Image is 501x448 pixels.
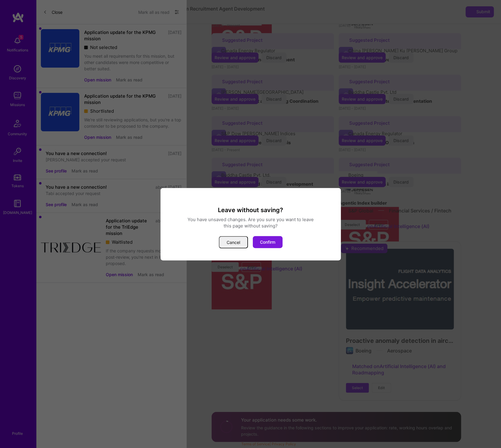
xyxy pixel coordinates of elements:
[253,236,283,248] button: Confirm
[160,188,341,260] div: modal
[168,216,334,222] div: You have unsaved changes. Are you sure you want to leave
[219,236,248,248] button: Cancel
[168,206,334,214] h3: Leave without saving?
[168,222,334,229] div: this page without saving?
